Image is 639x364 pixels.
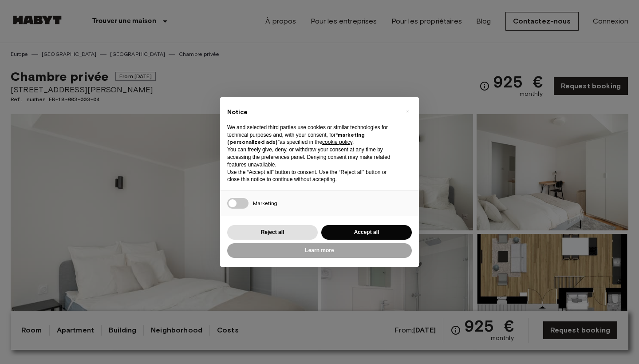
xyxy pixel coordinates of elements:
button: Close this notice [400,104,414,119]
span: × [406,106,409,117]
strong: “marketing (personalized ads)” [227,131,365,146]
h2: Notice [227,108,398,117]
p: We and selected third parties use cookies or similar technologies for technical purposes and, wit... [227,124,398,146]
button: Learn more [227,243,412,258]
span: Marketing [253,200,277,206]
p: You can freely give, deny, or withdraw your consent at any time by accessing the preferences pane... [227,146,398,168]
button: Accept all [321,225,412,240]
p: Use the “Accept all” button to consent. Use the “Reject all” button or close this notice to conti... [227,169,398,184]
button: Reject all [227,225,318,240]
a: cookie policy [322,139,352,145]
